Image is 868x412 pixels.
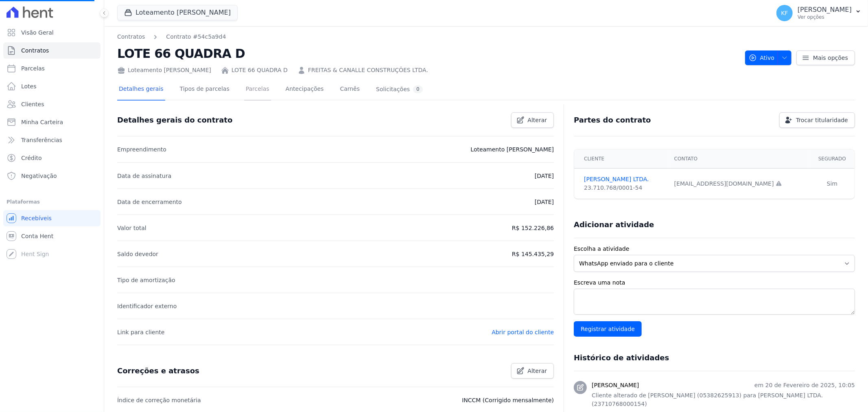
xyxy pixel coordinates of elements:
a: Tipos de parcelas [178,79,231,101]
a: Abrir portal do cliente [492,329,554,335]
span: Transferências [21,136,62,144]
button: Loteamento [PERSON_NAME] [117,5,238,20]
p: R$ 145.435,29 [512,249,554,259]
a: Minha Carteira [3,114,101,130]
a: Transferências [3,132,101,148]
a: FREITAS & CANALLE CONSTRUÇÕES LTDA. [308,66,428,75]
p: Identificador externo [117,301,177,311]
p: em 20 de Fevereiro de 2025, 10:05 [754,381,855,390]
span: Trocar titularidade [796,116,848,124]
p: Índice de correção monetária [117,395,201,405]
div: Solicitações [376,85,423,93]
a: Parcelas [244,79,271,101]
span: Visão Geral [21,28,54,37]
a: [PERSON_NAME] LTDA. [584,175,665,184]
p: Loteamento [PERSON_NAME] [470,145,554,154]
span: KF [781,10,788,16]
span: Minha Carteira [21,118,63,126]
p: INCCM (Corrigido mensalmente) [462,395,554,405]
p: Ver opções [798,14,852,20]
h3: [PERSON_NAME] [592,381,639,390]
span: Mais opções [813,54,848,62]
input: Registrar atividade [574,321,642,337]
span: Parcelas [21,64,45,72]
span: Alterar [528,116,547,124]
button: KF [PERSON_NAME] Ver opções [770,2,868,24]
p: Empreendimento [117,145,166,154]
span: Ativo [749,50,775,65]
p: [DATE] [535,197,554,207]
a: Antecipações [284,79,326,101]
p: [PERSON_NAME] [798,6,852,14]
span: Alterar [528,367,547,375]
div: [EMAIL_ADDRESS][DOMAIN_NAME] [674,180,805,188]
p: Data de assinatura [117,171,171,181]
span: Recebíveis [21,214,52,222]
td: Sim [810,169,855,199]
a: Crédito [3,150,101,166]
h2: LOTE 66 QUADRA D [117,44,739,63]
div: Loteamento [PERSON_NAME] [117,66,211,75]
p: Data de encerramento [117,197,182,207]
a: Contrato #54c5a9d4 [166,33,226,41]
a: Negativação [3,168,101,184]
h3: Histórico de atividades [574,353,669,363]
a: Visão Geral [3,24,101,41]
a: Contratos [3,42,101,59]
h3: Correções e atrasos [117,366,199,376]
button: Ativo [745,50,792,65]
span: Clientes [21,100,44,108]
div: 0 [413,85,423,93]
p: Cliente alterado de [PERSON_NAME] (05382625913) para [PERSON_NAME] LTDA. (23710768000154) [592,391,855,408]
span: Crédito [21,154,42,162]
a: Clientes [3,96,101,112]
a: Parcelas [3,60,101,77]
a: LOTE 66 QUADRA D [232,66,288,75]
a: Mais opções [796,50,855,65]
h3: Partes do contrato [574,115,651,125]
a: Recebíveis [3,210,101,226]
label: Escolha a atividade [574,245,855,253]
a: Carnês [338,79,361,101]
div: 23.710.768/0001-54 [584,184,665,192]
p: Link para cliente [117,327,164,337]
div: Plataformas [7,197,97,207]
p: [DATE] [535,171,554,181]
a: Solicitações0 [374,79,424,101]
th: Cliente [574,149,669,169]
p: R$ 152.226,86 [512,223,554,233]
span: Conta Hent [21,232,53,240]
span: Contratos [21,46,49,55]
a: Lotes [3,78,101,94]
span: Negativação [21,172,57,180]
h3: Detalhes gerais do contrato [117,115,232,125]
nav: Breadcrumb [117,33,739,41]
a: Trocar titularidade [779,112,855,128]
p: Tipo de amortização [117,275,175,285]
span: Lotes [21,82,37,90]
th: Contato [669,149,810,169]
a: Alterar [511,112,554,128]
a: Conta Hent [3,228,101,244]
nav: Breadcrumb [117,33,226,41]
p: Valor total [117,223,146,233]
label: Escreva uma nota [574,278,855,287]
h3: Adicionar atividade [574,220,654,230]
p: Saldo devedor [117,249,158,259]
a: Alterar [511,363,554,379]
a: Detalhes gerais [117,79,165,101]
a: Contratos [117,33,145,41]
th: Segurado [810,149,855,169]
